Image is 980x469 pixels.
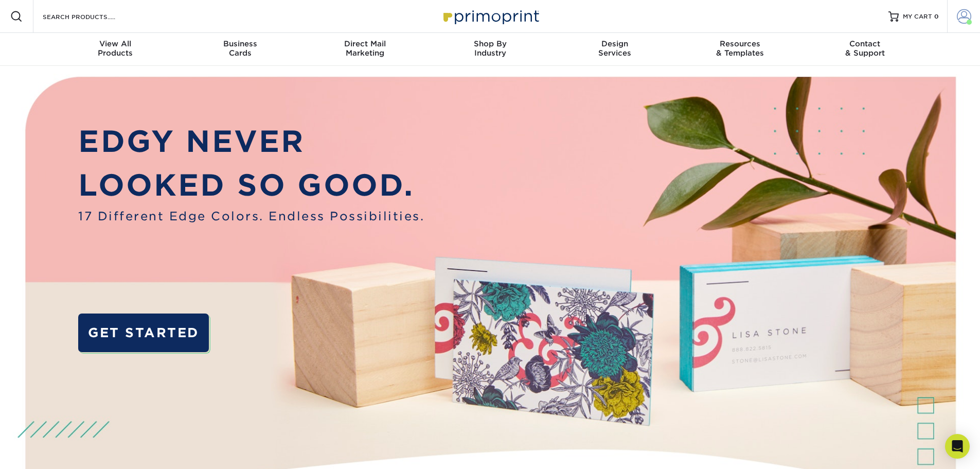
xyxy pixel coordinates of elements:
[53,39,178,48] span: View All
[78,119,424,164] p: EDGY NEVER
[302,39,427,58] div: Marketing
[803,39,928,48] span: Contact
[177,33,302,66] a: BusinessCards
[177,39,302,58] div: Cards
[803,33,928,66] a: Contact& Support
[53,39,178,58] div: Products
[427,33,553,66] a: Shop ByIndustry
[302,33,427,66] a: Direct MailMarketing
[945,434,970,459] div: Open Intercom Messenger
[177,39,302,48] span: Business
[78,207,424,225] span: 17 Different Edge Colors. Endless Possibilities.
[427,39,553,48] span: Shop By
[42,10,142,23] input: SEARCH PRODUCTS.....
[427,39,553,58] div: Industry
[803,39,928,58] div: & Support
[439,5,542,27] img: Primoprint
[553,33,678,66] a: DesignServices
[903,12,932,21] span: MY CART
[678,39,803,48] span: Resources
[553,39,678,48] span: Design
[553,39,678,58] div: Services
[78,314,208,352] a: GET STARTED
[53,33,178,66] a: View AllProducts
[302,39,427,48] span: Direct Mail
[678,33,803,66] a: Resources& Templates
[78,163,424,207] p: LOOKED SO GOOD.
[678,39,803,58] div: & Templates
[934,13,939,20] span: 0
